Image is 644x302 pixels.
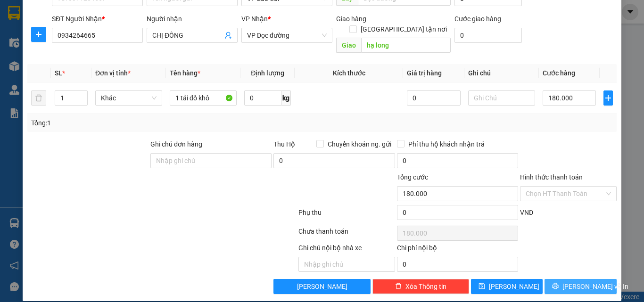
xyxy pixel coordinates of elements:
[297,226,396,243] div: Chưa thanh toán
[95,69,131,77] span: Đơn vị tính
[336,15,366,23] span: Giao hàng
[150,140,202,148] label: Ghi chú đơn hàng
[407,69,442,77] span: Giá trị hàng
[150,153,272,168] input: Ghi chú đơn hàng
[324,139,395,149] span: Chuyển khoản ng. gửi
[101,91,157,105] span: Khác
[241,15,268,23] span: VP Nhận
[170,90,237,106] input: VD: Bàn, Ghế
[603,90,613,106] button: plus
[405,281,446,292] span: Xóa Thông tin
[552,283,559,290] span: printer
[336,38,361,53] span: Giao
[32,31,46,38] span: plus
[281,90,291,106] span: kg
[298,243,395,257] div: Ghi chú nội bộ nhà xe
[397,173,428,181] span: Tổng cước
[297,207,396,224] div: Phụ thu
[520,209,533,216] span: VND
[361,38,451,53] input: Dọc đường
[397,243,518,257] div: Chi phí nội bộ
[247,28,327,42] span: VP Dọc đường
[31,27,46,42] button: plus
[333,69,365,77] span: Kích thước
[405,139,488,149] span: Phí thu hộ khách nhận trả
[170,69,200,77] span: Tên hàng
[147,14,238,24] div: Người nhận
[52,14,143,24] div: SĐT Người Nhận
[468,90,535,106] input: Ghi Chú
[273,279,370,294] button: [PERSON_NAME]
[454,15,501,23] label: Cước giao hàng
[545,279,617,294] button: printer[PERSON_NAME] và In
[464,64,539,82] th: Ghi chú
[604,94,612,102] span: plus
[273,140,295,148] span: Thu Hộ
[543,69,575,77] span: Cước hàng
[31,118,249,128] div: Tổng: 1
[31,90,46,106] button: delete
[471,279,543,294] button: save[PERSON_NAME]
[489,281,539,292] span: [PERSON_NAME]
[298,257,395,272] input: Nhập ghi chú
[407,90,460,106] input: 0
[224,32,232,39] span: user-add
[297,281,347,292] span: [PERSON_NAME]
[520,173,583,181] label: Hình thức thanh toán
[251,69,284,77] span: Định lượng
[55,69,62,77] span: SL
[562,281,628,292] span: [PERSON_NAME] và In
[372,279,469,294] button: deleteXóa Thông tin
[454,28,522,43] input: Cước giao hàng
[357,24,451,34] span: [GEOGRAPHIC_DATA] tận nơi
[479,283,485,290] span: save
[395,283,402,290] span: delete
